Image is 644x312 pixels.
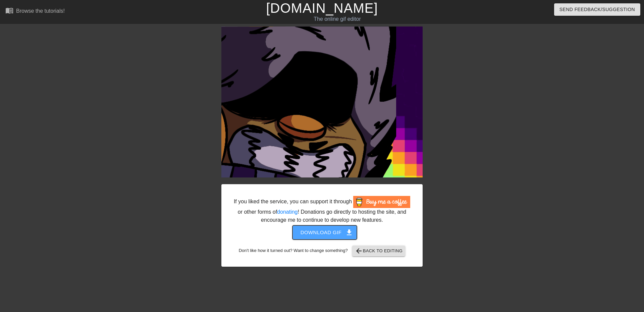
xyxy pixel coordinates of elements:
[355,247,363,255] span: arrow_back
[352,246,406,256] button: Back to Editing
[301,228,349,237] span: Download gif
[277,209,298,215] a: donating
[232,246,412,256] div: Don't like how it turned out? Want to change something?
[5,6,65,17] a: Browse the tutorials!
[355,247,403,255] span: Back to Editing
[221,27,423,177] img: fmYGC6cP.gif
[218,15,457,23] div: The online gif editor
[345,228,353,237] span: get_app
[266,1,378,15] a: [DOMAIN_NAME]
[5,6,13,14] span: menu_book
[292,225,357,240] button: Download gif
[554,3,640,16] button: Send Feedback/Suggestion
[233,196,411,224] div: If you liked the service, you can support it through or other forms of ! Donations go directly to...
[559,5,635,14] span: Send Feedback/Suggestion
[16,8,65,14] div: Browse the tutorials!
[353,196,410,208] img: Buy Me A Coffee
[287,229,357,235] a: Download gif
